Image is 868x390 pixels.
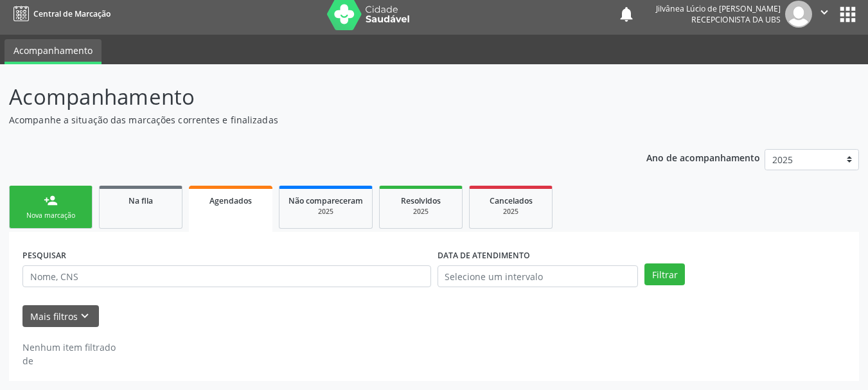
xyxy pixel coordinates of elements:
div: 2025 [389,207,453,217]
span: Central de Marcação [33,8,111,19]
label: DATA DE ATENDIMENTO [438,245,530,265]
button: notifications [617,5,635,23]
input: Selecione um intervalo [438,265,639,287]
img: img [785,1,812,28]
p: Acompanhamento [9,81,604,113]
div: person_add [44,193,58,208]
p: Acompanhe a situação das marcações correntes e finalizadas [9,113,604,127]
span: Não compareceram [288,195,363,206]
i:  [817,5,831,19]
button: apps [837,3,859,26]
p: Ano de acompanhamento [646,149,760,165]
input: Nome, CNS [22,265,431,287]
span: Agendados [209,195,252,206]
div: Nova marcação [19,211,83,220]
a: Acompanhamento [4,39,102,64]
span: Cancelados [490,195,533,206]
div: Nenhum item filtrado [22,341,116,354]
button:  [812,1,837,28]
i: keyboard_arrow_down [78,309,92,323]
span: Recepcionista da UBS [691,14,781,25]
div: 2025 [479,207,543,217]
div: de [22,354,116,368]
button: Mais filtroskeyboard_arrow_down [22,305,99,328]
div: Jilvânea Lúcio de [PERSON_NAME] [656,3,781,14]
span: Na fila [128,195,153,206]
div: 2025 [288,207,363,217]
span: Resolvidos [401,195,441,206]
a: Central de Marcação [9,3,111,24]
label: PESQUISAR [22,245,66,265]
button: Filtrar [644,263,685,285]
